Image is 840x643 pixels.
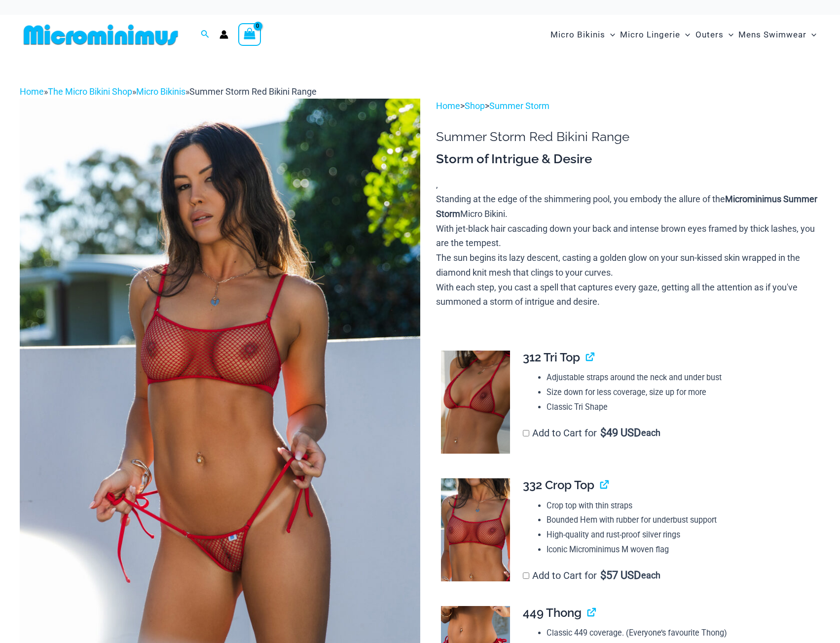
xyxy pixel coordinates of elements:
li: Classic Tri Shape [547,400,812,415]
li: Size down for less coverage, size up for more [547,385,812,400]
span: Menu Toggle [724,22,733,47]
a: Micro BikinisMenu ToggleMenu Toggle [548,20,618,50]
input: Add to Cart for$57 USD each [523,572,529,579]
span: each [641,428,660,438]
p: Standing at the edge of the shimmering pool, you embody the allure of the Micro Bikini. With jet-... [436,192,820,309]
span: Micro Lingerie [620,22,680,47]
img: MM SHOP LOGO FLAT [20,24,182,46]
a: Summer Storm [489,101,549,111]
h3: Storm of Intrigue & Desire [436,151,820,168]
li: Iconic Microminimus M woven flag [547,542,812,557]
span: 449 Thong [523,606,582,620]
a: Account icon link [219,30,228,39]
span: 312 Tri Top [523,350,580,364]
nav: Site Navigation [547,18,820,51]
a: OutersMenu ToggleMenu Toggle [693,20,736,50]
p: > > [436,99,820,113]
span: Menu Toggle [806,22,816,47]
img: Summer Storm Red 332 Crop Top [441,478,510,581]
a: Home [436,101,460,111]
li: Adjustable straps around the neck and under bust [547,370,812,385]
li: Classic 449 coverage. (Everyone’s favourite Thong) [547,626,812,641]
span: Summer Storm Red Bikini Range [189,86,317,97]
span: Outers [695,22,724,47]
a: Micro LingerieMenu ToggleMenu Toggle [618,20,693,50]
img: Summer Storm Red 312 Tri Top [441,351,510,454]
label: Add to Cart for [523,427,661,439]
span: each [641,571,660,580]
a: Micro Bikinis [136,86,185,97]
li: Bounded Hem with rubber for underbust support [547,513,812,528]
span: Menu Toggle [680,22,690,47]
b: Microminimus Summer Storm [436,194,817,219]
div: , [436,151,820,309]
li: Crop top with thin straps [547,499,812,513]
h1: Summer Storm Red Bikini Range [436,129,820,144]
a: View Shopping Cart, empty [238,23,261,46]
label: Add to Cart for [523,570,661,581]
span: Mens Swimwear [738,22,806,47]
li: High-quality and rust-proof silver rings [547,528,812,542]
a: Mens SwimwearMenu ToggleMenu Toggle [736,20,819,50]
input: Add to Cart for$49 USD each [523,430,529,436]
span: 332 Crop Top [523,478,594,492]
span: 57 USD [600,571,641,580]
a: The Micro Bikini Shop [48,86,132,97]
a: Search icon link [201,29,210,41]
span: 49 USD [600,428,641,438]
a: Home [20,86,44,97]
a: Shop [465,101,485,111]
span: » » » [20,86,317,97]
span: $ [600,569,606,581]
span: Menu Toggle [605,22,615,47]
span: Micro Bikinis [550,22,605,47]
span: $ [600,427,606,439]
